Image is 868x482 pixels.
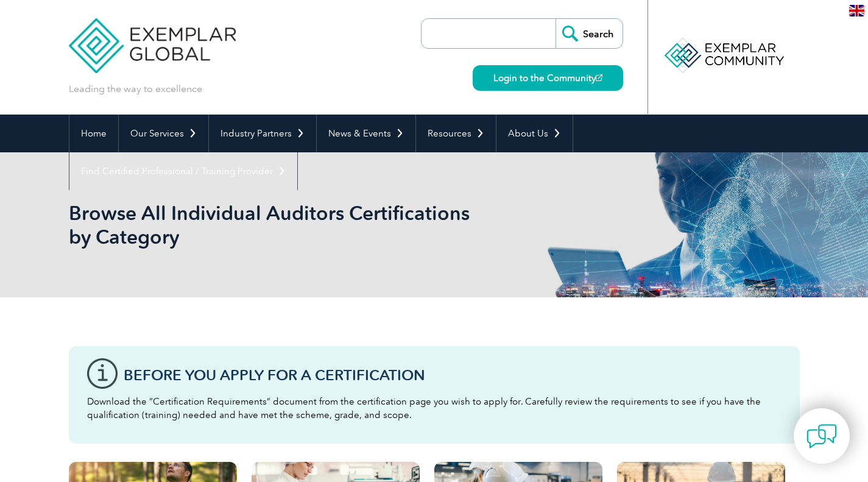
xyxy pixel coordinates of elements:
[124,367,782,383] h3: Before You Apply For a Certification
[416,115,496,152] a: Resources
[806,421,837,452] img: contact-chat.png
[69,152,297,190] a: Find Certified Professional / Training Provider
[556,19,623,48] input: Search
[69,201,537,249] h1: Browse All Individual Auditors Certifications by Category
[209,115,316,152] a: Industry Partners
[87,395,782,422] p: Download the “Certification Requirements” document from the certification page you wish to apply ...
[69,115,118,152] a: Home
[496,115,573,152] a: About Us
[119,115,208,152] a: Our Services
[317,115,415,152] a: News & Events
[473,65,623,91] a: Login to the Community
[69,82,202,96] p: Leading the way to excellence
[849,5,864,16] img: en
[596,74,602,81] img: open_square.png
